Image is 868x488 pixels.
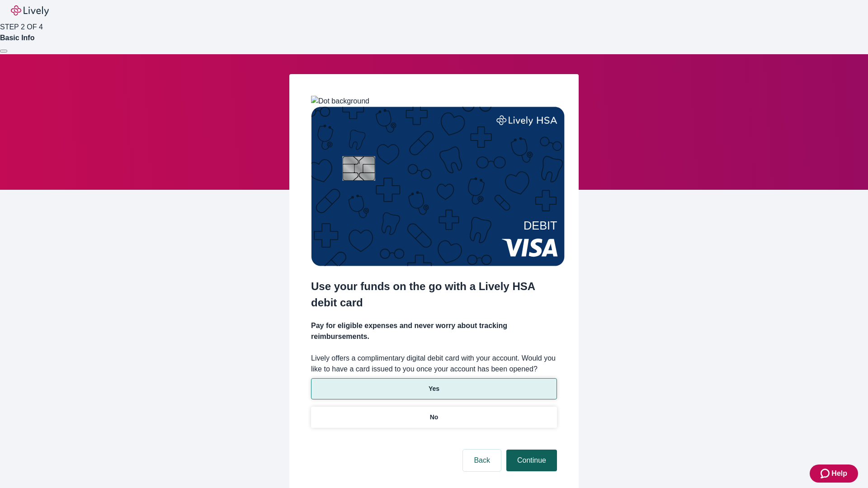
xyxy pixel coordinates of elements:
[311,320,557,342] h4: Pay for eligible expenses and never worry about tracking reimbursements.
[311,353,557,375] label: Lively offers a complimentary digital debit card with your account. Would you like to have a card...
[821,468,831,479] svg: Zendesk support icon
[429,384,439,394] p: Yes
[810,465,858,483] button: Zendesk support iconHelp
[463,450,501,471] button: Back
[430,413,439,422] p: No
[311,96,369,107] img: Dot background
[311,278,557,311] h2: Use your funds on the go with a Lively HSA debit card
[831,468,847,479] span: Help
[506,450,557,471] button: Continue
[311,107,565,266] img: Debit card
[311,407,557,428] button: No
[11,5,49,16] img: Lively
[311,378,557,399] button: Yes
